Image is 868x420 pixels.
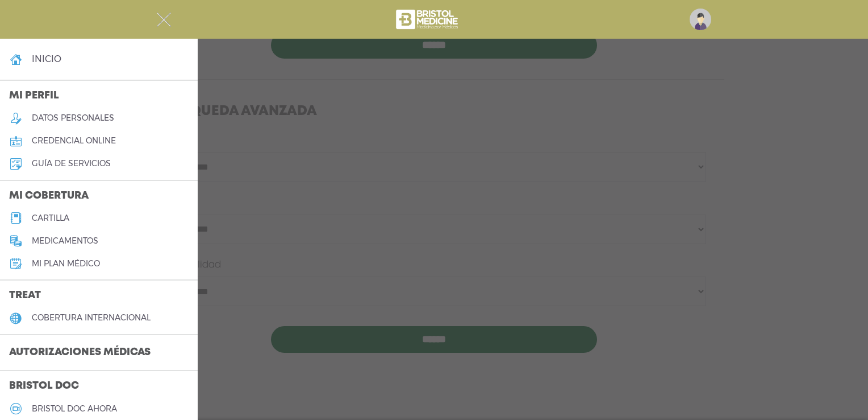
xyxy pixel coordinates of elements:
img: Cober_menu-close-white.svg [157,13,171,27]
img: profile-placeholder.svg [690,9,711,30]
h5: Mi plan médico [32,259,100,269]
h5: datos personales [32,113,114,123]
h5: medicamentos [32,236,98,246]
h4: inicio [32,53,61,64]
h5: Bristol doc ahora [32,404,117,414]
h5: cartilla [32,213,69,223]
h5: cobertura internacional [32,313,151,323]
h5: guía de servicios [32,159,111,168]
h5: credencial online [32,136,116,146]
img: bristol-medicine-blanco.png [394,6,462,33]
